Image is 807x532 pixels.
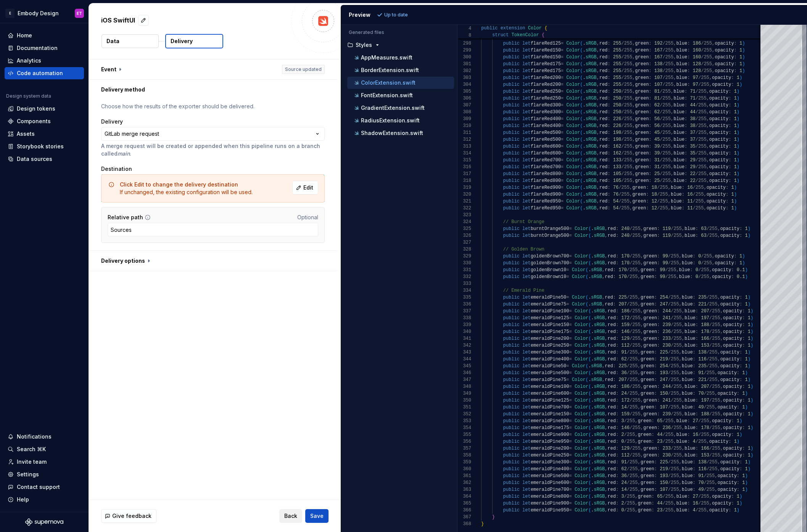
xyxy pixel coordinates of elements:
[635,89,649,94] span: green
[503,61,520,67] span: public
[734,61,737,67] span: :
[701,55,715,60] span: /255,
[663,55,677,60] span: /255,
[347,116,454,125] button: RadiusExtension.swift
[531,61,561,67] span: flareRed175
[503,82,520,87] span: public
[580,68,583,74] span: (
[5,493,84,506] button: Help
[17,445,46,453] div: Search ⌘K
[649,82,652,87] span: :
[503,68,520,74] span: public
[567,68,580,74] span: Color
[384,12,408,18] p: Up to date
[101,16,135,25] p: iOS SwiftUI
[613,89,622,94] span: 250
[743,48,745,53] span: )
[457,47,471,54] div: 299
[101,34,159,48] button: Data
[709,89,728,94] span: opacity
[608,55,610,60] span: :
[279,509,302,523] button: Back
[660,89,673,94] span: /255,
[597,96,599,101] span: ,
[687,68,690,74] span: :
[687,61,690,67] span: :
[693,48,701,53] span: 160
[737,75,739,80] span: 1
[649,68,652,74] span: :
[583,55,586,60] span: .
[361,117,420,124] p: RadiusExtension.swift
[635,82,649,87] span: green
[347,53,454,62] button: AppMeasures.swift
[77,10,82,16] div: ET
[635,75,649,80] span: green
[522,82,531,87] span: let
[599,68,608,74] span: red
[17,57,41,64] div: Analytics
[310,512,324,520] span: Save
[561,82,564,87] span: =
[613,68,622,74] span: 255
[677,41,688,46] span: blue
[457,95,471,102] div: 306
[597,68,599,74] span: ,
[654,82,663,87] span: 107
[677,82,688,87] span: blue
[608,41,610,46] span: :
[583,82,586,87] span: .
[690,89,696,94] span: 71
[531,55,561,60] span: flareRed150
[17,496,29,503] div: Help
[17,471,39,478] div: Settings
[522,41,531,46] span: let
[503,96,520,101] span: public
[734,48,737,53] span: :
[693,82,698,87] span: 97
[622,75,635,80] span: /255,
[739,41,742,46] span: 1
[734,55,737,60] span: :
[597,75,599,80] span: ,
[5,103,84,115] a: Design tokens
[303,184,313,191] span: Edit
[608,61,610,67] span: :
[17,69,63,77] div: Code automation
[635,61,649,67] span: green
[739,55,742,60] span: 1
[349,11,370,19] div: Preview
[5,55,84,67] a: Analytics
[715,48,734,53] span: opacity
[734,89,737,94] span: 1
[165,34,223,48] button: Delivery
[597,61,599,67] span: ,
[698,75,712,80] span: /255,
[586,48,597,53] span: sRGB
[739,61,742,67] span: 1
[743,61,745,67] span: )
[171,37,193,45] p: Delivery
[561,48,564,53] span: =
[715,55,734,60] span: opacity
[347,66,454,74] button: BorderExtension.swift
[5,42,84,54] a: Documentation
[580,89,583,94] span: (
[580,48,583,53] span: (
[622,68,635,74] span: /255,
[654,75,663,80] span: 107
[599,75,608,80] span: red
[361,130,423,136] p: ShadowExtension.swift
[17,32,32,39] div: Home
[5,431,84,443] button: Notifications
[17,117,51,125] div: Components
[743,55,745,60] span: )
[25,518,63,526] a: Supernova Logo
[561,89,564,94] span: =
[580,55,583,60] span: (
[608,82,610,87] span: :
[677,61,688,67] span: blue
[567,48,580,53] span: Color
[613,55,622,60] span: 255
[743,41,745,46] span: )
